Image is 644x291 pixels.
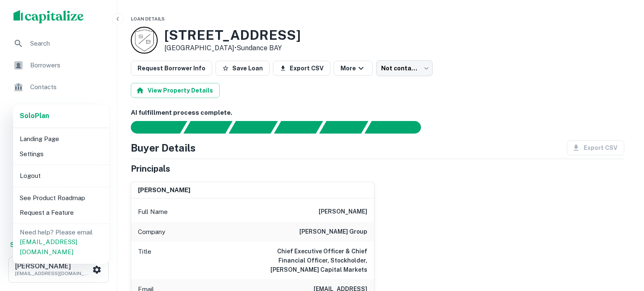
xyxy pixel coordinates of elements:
iframe: Chat Widget [602,224,644,264]
li: Logout [16,168,106,183]
a: [EMAIL_ADDRESS][DOMAIN_NAME] [20,238,77,255]
li: See Product Roadmap [16,191,106,206]
a: SoloPlan [20,111,49,121]
li: Settings [16,147,106,162]
strong: Solo Plan [20,112,49,120]
li: Landing Page [16,131,106,147]
p: Need help? Please email [20,227,103,257]
li: Request a Feature [16,205,106,220]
